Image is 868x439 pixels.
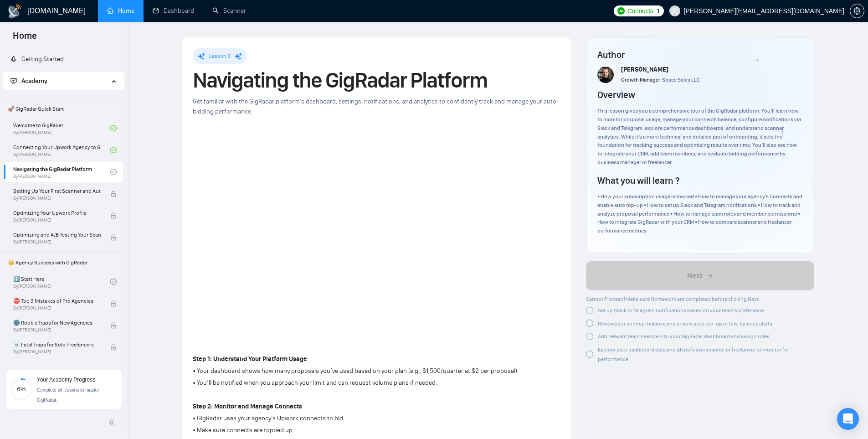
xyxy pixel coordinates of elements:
span: 🌚 Rookie Traps for New Agencies [13,318,101,327]
a: homeHome [107,7,134,15]
span: double-left [108,418,118,427]
span: Optimizing and A/B Testing Your Scanner for Better Results [13,230,101,239]
p: • GigRadar uses your agency’s Upwork connects to bid. [193,413,550,424]
h4: What you will learn ? [597,174,679,187]
span: By [PERSON_NAME] [13,349,101,355]
img: logo [7,4,22,19]
span: check-circle [110,147,117,153]
span: Add relevant team members to your GigRadar dashboard and assign roles [598,333,770,340]
span: Your Academy Progress [37,377,95,383]
span: Cannot Proceed! Make sure Homework are completed before clicking Next: [586,296,760,302]
span: Academy [21,77,47,85]
a: rocketGetting Started [10,55,64,63]
span: ⛔ Top 3 Mistakes of Pro Agencies [13,296,101,305]
span: Complete all lessons to master GigRadar. [37,387,99,403]
div: Open Intercom Messenger [837,408,859,430]
span: Growth Manager [621,77,660,83]
span: Academy [10,77,47,85]
img: upwork-logo.png [617,7,625,15]
strong: Step 2: Monitor and Manage Connects [193,403,302,410]
span: fund-projection-screen [10,77,17,84]
h1: Navigating the GigRadar Platform [193,70,560,90]
span: By [PERSON_NAME] [13,327,101,333]
span: ☠️ Fatal Traps for Solo Freelancers [13,340,101,349]
a: Navigating the GigRadar PlatformBy[PERSON_NAME] [13,162,110,182]
span: setting [850,7,864,15]
span: 👑 Agency Success with GigRadar [4,253,123,272]
strong: Step 1: Understand Your Platform Usage [193,355,307,363]
button: Next [586,261,814,290]
span: 🚀 GigRadar Quick Start [4,100,123,118]
span: 1 [657,6,660,16]
img: vlad-t.jpg [597,67,614,83]
button: setting [850,4,864,18]
span: By [PERSON_NAME] [13,239,101,245]
li: Getting Started [3,50,124,68]
span: By [PERSON_NAME] [13,305,101,311]
p: • Your dashboard shows how many proposals you’ve used based on your plan (e.g., $1,500/quarter at... [193,366,550,376]
p: • Make sure connects are topped up. [193,425,550,435]
span: Space Sales LLC [662,77,700,83]
h4: Author [597,48,803,61]
span: Lesson 3 [209,53,231,59]
span: [PERSON_NAME] [621,66,668,73]
p: • How your subscription usage is tracked • How to manage your agency’s Connects and enable auto t... [597,192,803,235]
span: lock [110,344,117,351]
a: Welcome to GigRadarBy[PERSON_NAME] [13,118,110,138]
a: dashboardDashboard [153,7,194,15]
span: check-circle [110,169,117,175]
span: Explore your dashboard data and identify one scanner or freelancer to monitor for performance [598,346,789,362]
span: By [PERSON_NAME] [13,217,101,223]
span: lock [110,191,117,197]
span: Home [5,29,44,48]
h4: Overview [597,88,635,101]
span: check-circle [110,279,117,285]
span: 6% [10,386,32,392]
a: 1️⃣ Start HereBy[PERSON_NAME] [13,272,110,292]
span: Set up Slack or Telegram notifications based on your team’s preference [598,307,764,314]
span: lock [110,212,117,219]
iframe: To enrich screen reader interactions, please activate Accessibility in Grammarly extension settings [193,131,560,338]
span: user [672,8,678,14]
p: This lesson gives you a comprehensive tour of the GigRadar platform. You’ll learn how to monitor ... [597,107,803,167]
a: searchScanner [212,7,246,15]
span: lock [110,234,117,241]
span: Connects: [627,6,655,16]
span: Review your connect balance and enable auto top-up or low-balance alerts [598,320,772,327]
span: By [PERSON_NAME] [13,196,101,201]
span: Next [687,270,703,281]
span: Optimizing Your Upwork Profile [13,208,101,217]
span: check-circle [110,125,117,131]
a: Connecting Your Upwork Agency to GigRadarBy[PERSON_NAME] [13,140,110,160]
span: Get familiar with the GigRadar platform’s dashboard, settings, notifications, and analytics to co... [193,98,559,115]
span: lock [110,322,117,329]
span: Setting Up Your First Scanner and Auto-Bidder [13,186,101,196]
p: • You’ll be notified when you approach your limit and can request volume plans if needed. [193,378,550,388]
a: setting [850,7,864,15]
span: lock [110,300,117,307]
